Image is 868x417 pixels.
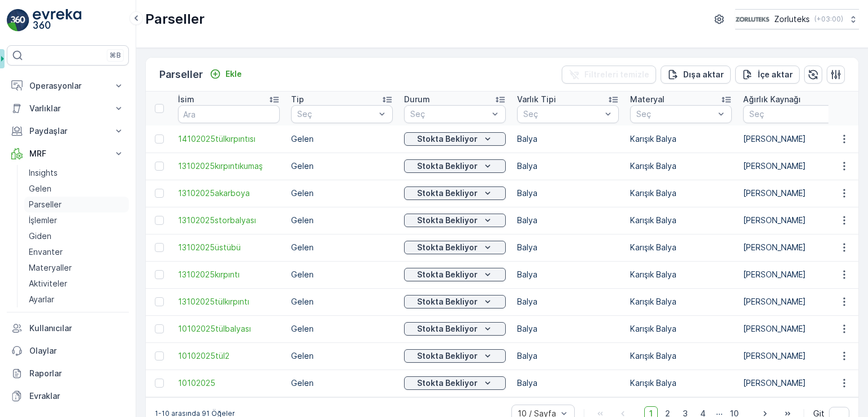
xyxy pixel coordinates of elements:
p: Tip [291,94,304,105]
p: MRF [29,148,106,159]
p: Materyal [630,94,665,105]
div: Toggle Row Selected [155,162,164,171]
p: Ağırlık Kaynağı [743,94,801,105]
button: Stokta Bekliyor [404,268,506,281]
button: İçe aktar [735,66,800,84]
p: Stokta Bekliyor [417,133,478,145]
p: Seç [523,108,601,120]
p: Karışık Balya [630,350,732,362]
button: Stokta Bekliyor [404,322,506,336]
button: Stokta Bekliyor [404,159,506,173]
button: Ekle [205,67,246,81]
a: 13102025kırpıntı [178,269,280,280]
p: Stokta Bekliyor [417,160,478,172]
button: Zorluteks(+03:00) [735,9,859,29]
p: Giden [29,231,51,242]
p: Stokta Bekliyor [417,377,478,389]
a: 10102025 [178,377,280,389]
p: Varlıklar [29,103,106,114]
p: [PERSON_NAME] [743,133,845,145]
div: Toggle Row Selected [155,324,164,333]
p: Gelen [291,350,393,362]
p: Karışık Balya [630,188,732,199]
div: Toggle Row Selected [155,270,164,279]
div: Toggle Row Selected [155,134,164,144]
p: Seç [749,108,827,120]
button: Stokta Bekliyor [404,241,506,254]
a: Envanter [24,244,129,260]
span: 13102025akarboya [178,188,280,199]
p: [PERSON_NAME] [743,188,845,199]
p: Balya [517,269,619,280]
p: Olaylar [29,345,124,357]
p: Zorluteks [774,14,810,25]
button: Filtreleri temizle [562,66,656,84]
a: 14102025tülkırpıntısı [178,133,280,145]
a: Raporlar [7,362,129,385]
p: Paydaşlar [29,125,106,137]
a: Insights [24,165,129,181]
a: İşlemler [24,212,129,228]
a: Evraklar [7,385,129,407]
div: Toggle Row Selected [155,216,164,225]
p: Seç [297,108,375,120]
p: İçe aktar [758,69,793,80]
p: Seç [410,108,488,120]
p: Karışık Balya [630,269,732,280]
p: Gelen [291,377,393,389]
img: logo_light-DOdMpM7g.png [33,9,81,32]
a: Ayarlar [24,292,129,307]
p: Raporlar [29,368,124,379]
p: Gelen [291,160,393,172]
button: Stokta Bekliyor [404,295,506,309]
button: Stokta Bekliyor [404,376,506,390]
p: Balya [517,350,619,362]
div: Toggle Row Selected [155,189,164,198]
a: 13102025tülkırpıntı [178,296,280,307]
input: Ara [178,105,280,123]
p: Gelen [29,183,51,194]
p: İşlemler [29,215,57,226]
button: Dışa aktar [661,66,731,84]
p: Dışa aktar [683,69,724,80]
p: Varlık Tipi [517,94,556,105]
a: Parseller [24,197,129,212]
p: [PERSON_NAME] [743,160,845,172]
div: Toggle Row Selected [155,243,164,252]
p: [PERSON_NAME] [743,269,845,280]
p: Balya [517,296,619,307]
a: Gelen [24,181,129,197]
p: Gelen [291,242,393,253]
a: 13102025kırpıntıkumaş [178,160,280,172]
p: Balya [517,188,619,199]
button: Operasyonlar [7,75,129,97]
p: Stokta Bekliyor [417,269,478,280]
a: Giden [24,228,129,244]
p: Seç [636,108,714,120]
p: [PERSON_NAME] [743,350,845,362]
p: Gelen [291,296,393,307]
p: [PERSON_NAME] [743,242,845,253]
p: Balya [517,133,619,145]
p: Karışık Balya [630,215,732,226]
p: Gelen [291,323,393,335]
p: Stokta Bekliyor [417,323,478,335]
p: Gelen [291,133,393,145]
p: Aktiviteler [29,278,67,289]
p: Evraklar [29,390,124,402]
p: Ekle [225,68,242,80]
p: Gelen [291,188,393,199]
p: Operasyonlar [29,80,106,92]
a: 13102025storbalyası [178,215,280,226]
p: Envanter [29,246,63,258]
a: 10102025tülbalyası [178,323,280,335]
p: Parseller [29,199,62,210]
p: Karışık Balya [630,323,732,335]
p: Materyaller [29,262,72,273]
